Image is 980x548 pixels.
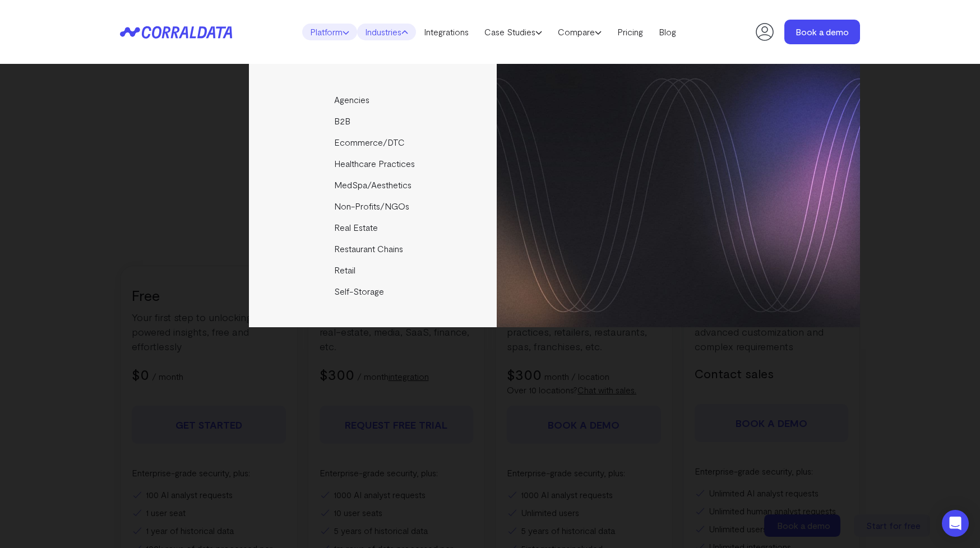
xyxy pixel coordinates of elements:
[651,24,684,40] a: Blog
[784,20,860,44] a: Book a demo
[249,217,498,238] a: Real Estate
[249,89,498,110] a: Agencies
[249,132,498,153] a: Ecommerce/DTC
[249,110,498,132] a: B2B
[249,238,498,259] a: Restaurant Chains
[249,259,498,281] a: Retail
[249,153,498,174] a: Healthcare Practices
[942,510,969,537] div: Open Intercom Messenger
[249,196,498,217] a: Non-Profits/NGOs
[477,24,550,40] a: Case Studies
[609,24,651,40] a: Pricing
[357,24,416,40] a: Industries
[249,281,498,302] a: Self-Storage
[249,174,498,196] a: MedSpa/Aesthetics
[550,24,609,40] a: Compare
[416,24,477,40] a: Integrations
[302,24,357,40] a: Platform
